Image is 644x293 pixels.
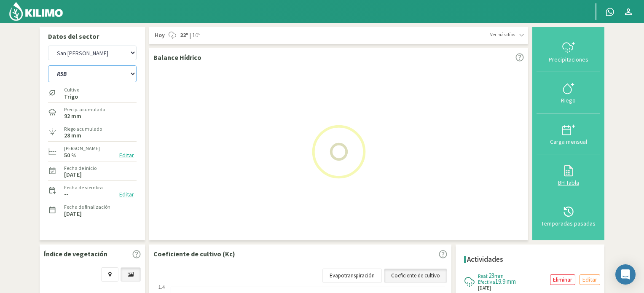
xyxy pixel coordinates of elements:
p: Índice de vegetación [44,249,107,259]
button: Precipitaciones [537,31,600,72]
div: Carga mensual [539,139,598,145]
img: Loading... [297,110,381,194]
label: Precip. acumulada [64,106,105,113]
h4: Actividades [467,255,503,263]
span: 19.9 mm [495,277,516,285]
img: Kilimo [8,1,64,22]
label: Fecha de inicio [64,164,97,172]
span: Efectiva [478,279,495,285]
label: [DATE] [64,172,82,177]
span: Real: [478,273,488,279]
span: | [190,31,191,40]
span: Hoy [153,31,165,40]
span: Ver más días [490,31,515,38]
span: mm [494,272,504,280]
span: 10º [191,31,200,40]
label: [DATE] [64,211,82,217]
strong: 22º [180,31,188,39]
label: Cultivo [64,86,79,94]
span: [DATE] [478,285,491,292]
p: Eliminar [553,275,572,285]
label: [PERSON_NAME] [64,145,100,152]
label: 50 % [64,153,77,158]
a: Coeficiente de cultivo [384,269,447,283]
label: 28 mm [64,133,81,138]
p: Balance Hídrico [153,52,201,62]
button: Carga mensual [537,113,600,154]
div: Precipitaciones [539,56,598,62]
button: Eliminar [550,274,575,285]
button: Editar [117,151,137,160]
label: -- [64,191,68,197]
div: Riego [539,97,598,103]
span: 23 [488,271,494,280]
label: Trigo [64,94,79,99]
button: Temporadas pasadas [537,195,600,236]
button: Editar [580,274,600,285]
button: Riego [537,72,600,113]
label: Fecha de finalización [64,203,110,211]
div: Open Intercom Messenger [615,264,636,285]
label: Fecha de siembra [64,184,103,191]
button: Editar [117,190,137,199]
a: Evapotranspiración [322,269,382,283]
div: Temporadas pasadas [539,220,598,226]
div: BH Tabla [539,180,598,185]
p: Coeficiente de cultivo (Kc) [153,249,235,259]
button: BH Tabla [537,154,600,195]
p: Editar [582,275,597,285]
label: 92 mm [64,113,81,119]
p: Datos del sector [48,31,137,41]
label: Riego acumulado [64,125,102,133]
text: 1.4 [158,285,165,290]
